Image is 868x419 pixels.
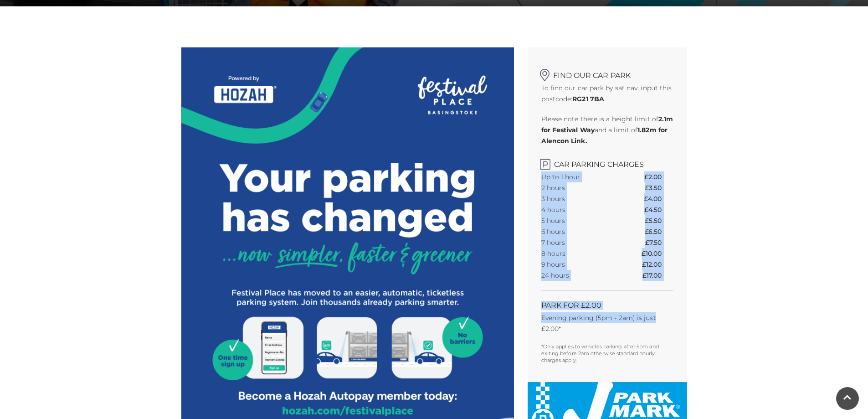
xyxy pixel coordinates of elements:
th: £12.00 [642,259,673,270]
th: £2.00 [644,171,673,182]
th: 9 hours [541,259,614,270]
h2: Find our car park [541,66,673,80]
p: To find our car park by sat nav, input this postcode: [541,83,673,104]
th: 3 hours [541,193,614,204]
th: £3.50 [645,182,673,193]
p: *Only applies to vehicles parking after 5pm and exiting before 2am otherwise standard hourly char... [541,343,673,364]
th: 7 hours [541,237,614,248]
th: £10.00 [642,248,673,259]
h2: PARK FOR £2.00 [541,301,673,310]
p: Please note there is a height limit of and a limit of [541,114,673,146]
th: 8 hours [541,248,614,259]
p: Evening parking (5pm - 2am) is just £2.00* [541,312,673,334]
th: 4 hours [541,204,614,215]
th: Up to 1 hour [541,171,614,182]
th: £4.00 [644,193,673,204]
h2: Car Parking Charges [541,155,673,169]
th: £7.50 [645,237,673,248]
th: £4.50 [644,204,673,215]
th: £5.50 [645,215,673,226]
th: 5 hours [541,215,614,226]
th: £6.50 [645,226,673,237]
th: £17.00 [642,270,673,281]
th: 6 hours [541,226,614,237]
th: 2 hours [541,182,614,193]
strong: RG21 7BA [572,95,604,103]
th: 24 hours [541,270,614,281]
